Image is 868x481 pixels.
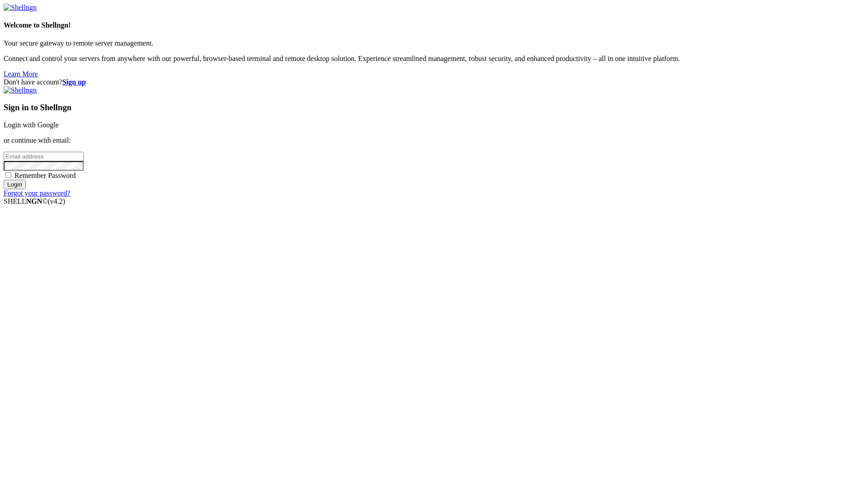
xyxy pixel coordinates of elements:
p: or continue with email: [4,136,864,145]
img: Shellngn [4,86,37,94]
p: Your secure gateway to remote server management. [4,39,864,47]
input: Email address [4,152,84,161]
div: Don't have account? [4,78,864,86]
span: SHELL © [4,197,65,205]
a: Sign up [62,78,86,86]
span: 4.2.0 [48,197,66,205]
span: Remember Password [14,172,76,179]
input: Remember Password [5,172,11,178]
a: Learn More [4,70,38,78]
img: Shellngn [4,4,37,12]
a: Forgot your password? [4,189,70,197]
input: Login [4,180,26,189]
h3: Sign in to Shellngn [4,103,864,112]
p: Connect and control your servers from anywhere with our powerful, browser-based terminal and remo... [4,55,864,63]
a: Login with Google [4,121,59,129]
b: NGN [26,197,42,205]
h4: Welcome to Shellngn! [4,21,864,29]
